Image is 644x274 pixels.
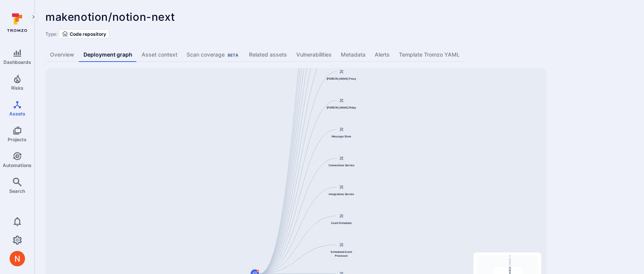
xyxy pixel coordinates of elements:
div: Beta [226,52,240,58]
span: Assets [9,111,25,117]
span: makenotion/notion-next [45,10,175,23]
span: [PERSON_NAME] Relay [327,105,356,109]
a: Template Tromzo YAML [394,48,464,62]
span: Integrations Service [329,192,354,196]
div: Neeren Patki [10,251,25,266]
span: Automations [3,162,32,168]
span: [PERSON_NAME] Proxy [327,77,357,80]
a: Related assets [244,48,292,62]
span: Connections Service [329,163,355,167]
span: Event Scheduler [331,221,352,225]
span: Risks [11,85,23,91]
a: Vulnerabilities [292,48,336,62]
button: Expand navigation menu [29,12,38,22]
a: Alerts [370,48,394,62]
a: Deployment graph [79,48,137,62]
i: Expand navigation menu [31,14,36,20]
div: Scan coverage [187,51,240,58]
span: Code repository [70,31,106,37]
a: Asset context [137,48,182,62]
a: Overview [45,48,79,62]
a: Metadata [336,48,370,62]
div: Asset tabs [45,48,633,62]
span: Search [9,188,25,194]
span: Projects [8,137,27,142]
img: ACg8ocIprwjrgDQnDsNSk9Ghn5p5-B8DpAKWoJ5Gi9syOE4K59tr4Q=s96-c [10,251,25,266]
span: Type: [45,31,57,37]
span: Message Store [332,134,351,138]
span: Scheduled Event Processor [326,250,357,257]
span: Dashboards [3,59,31,65]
